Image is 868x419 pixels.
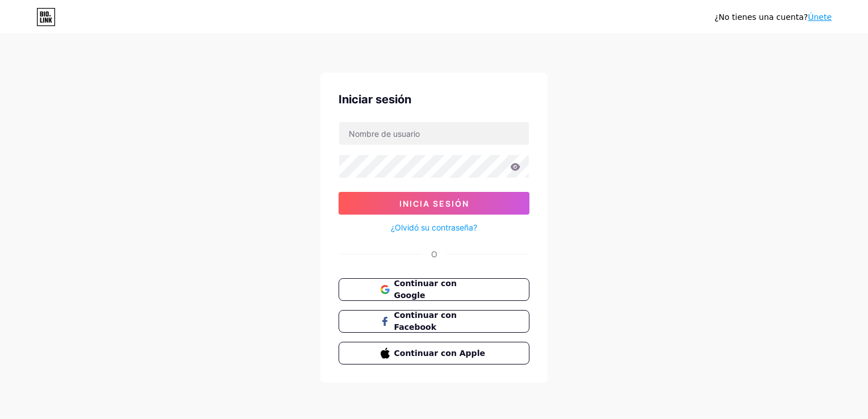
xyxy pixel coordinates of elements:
span: Continuar con Google [394,278,488,301]
a: Únete [808,12,832,22]
div: ¿No tienes una cuenta? [715,11,832,23]
a: ¿Olvidó su contraseña? [391,221,477,233]
button: Continuar con Apple [339,342,529,364]
input: Nombre de usuario [339,122,529,145]
div: Iniciar sesión [339,91,529,108]
button: Continuar con Facebook [339,310,529,333]
div: O [431,248,437,260]
button: Continuar con Google [339,278,529,301]
span: Continuar con Facebook [394,309,488,333]
button: Inicia sesión [339,192,529,215]
span: Inicia sesión [399,199,469,208]
span: Continuar con Apple [394,347,488,359]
